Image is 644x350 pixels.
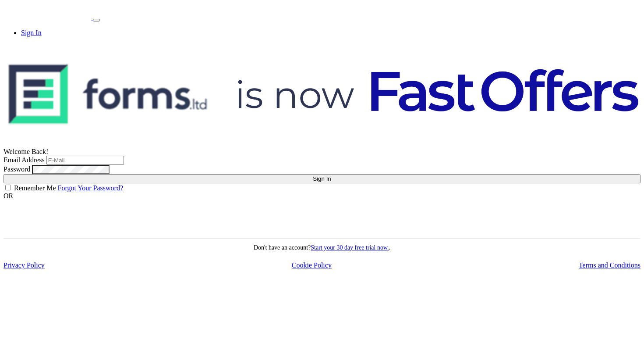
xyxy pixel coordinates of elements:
[4,261,45,269] a: Privacy Policy
[14,184,56,192] label: Remember Me
[46,156,124,165] input: E-Mail
[4,174,640,183] button: Sign In
[4,156,45,164] label: Email Address
[4,165,30,173] label: Password
[93,19,100,21] button: Toggle navigation
[311,244,389,251] a: Start your 30 day free trial now.
[21,29,42,36] a: Sign In
[58,184,124,192] a: Forgot Your Password?
[292,261,332,269] a: Cookie Policy
[579,261,640,269] a: Terms and Conditions
[4,192,13,200] span: OR
[4,238,640,251] div: Don't have an account? .
[4,148,640,156] div: Welcome Back!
